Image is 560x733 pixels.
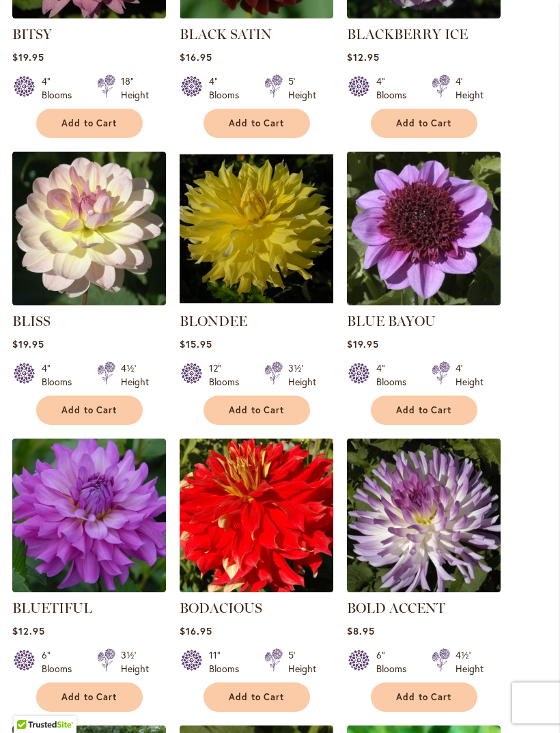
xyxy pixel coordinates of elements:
[347,51,380,64] span: $12.95
[229,691,285,703] span: Add to Cart
[12,295,166,308] a: BLISS
[12,313,51,329] a: BLISS
[288,74,316,102] div: 5' Height
[371,682,477,712] button: Add to Cart
[12,51,44,64] span: $19.95
[288,361,316,389] div: 3½' Height
[204,682,310,712] button: Add to Cart
[12,26,52,42] a: BITSY
[347,624,375,637] span: $8.95
[180,152,333,305] img: Blondee
[12,152,166,305] img: BLISS
[180,313,247,329] a: BLONDEE
[180,439,333,592] img: BODACIOUS
[121,74,149,102] div: 18" Height
[204,109,310,138] button: Add to Cart
[180,51,212,64] span: $16.95
[121,361,149,389] div: 4½' Height
[42,74,81,102] div: 4" Blooms
[229,117,285,129] span: Add to Cart
[209,74,248,102] div: 4" Blooms
[456,74,484,102] div: 4' Height
[61,404,117,416] span: Add to Cart
[36,396,143,425] button: Add to Cart
[376,74,415,102] div: 4" Blooms
[371,109,477,138] button: Add to Cart
[180,295,333,308] a: Blondee
[180,8,333,21] a: BLACK SATIN
[180,600,262,616] a: BODACIOUS
[347,600,445,616] a: BOLD ACCENT
[376,361,415,389] div: 4" Blooms
[36,682,143,712] button: Add to Cart
[371,396,477,425] button: Add to Cart
[456,361,484,389] div: 4' Height
[396,691,452,703] span: Add to Cart
[10,684,48,723] iframe: Launch Accessibility Center
[42,648,81,676] div: 6" Blooms
[347,295,501,308] a: BLUE BAYOU
[61,691,117,703] span: Add to Cart
[12,337,44,350] span: $19.95
[347,313,436,329] a: BLUE BAYOU
[396,117,452,129] span: Add to Cart
[229,404,285,416] span: Add to Cart
[456,648,484,676] div: 4½' Height
[180,582,333,595] a: BODACIOUS
[209,361,248,389] div: 12" Blooms
[61,117,117,129] span: Add to Cart
[121,648,149,676] div: 3½' Height
[347,26,468,42] a: BLACKBERRY ICE
[180,26,272,42] a: BLACK SATIN
[36,109,143,138] button: Add to Cart
[396,404,452,416] span: Add to Cart
[180,337,212,350] span: $15.95
[42,361,81,389] div: 4" Blooms
[12,582,166,595] a: Bluetiful
[209,648,248,676] div: 11" Blooms
[12,624,45,637] span: $12.95
[347,439,501,592] img: BOLD ACCENT
[12,8,166,21] a: BITSY
[376,648,415,676] div: 6" Blooms
[288,648,316,676] div: 5' Height
[12,439,166,592] img: Bluetiful
[347,337,379,350] span: $19.95
[347,8,501,21] a: BLACKBERRY ICE
[204,396,310,425] button: Add to Cart
[347,582,501,595] a: BOLD ACCENT
[12,600,92,616] a: BLUETIFUL
[347,152,501,305] img: BLUE BAYOU
[180,624,212,637] span: $16.95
